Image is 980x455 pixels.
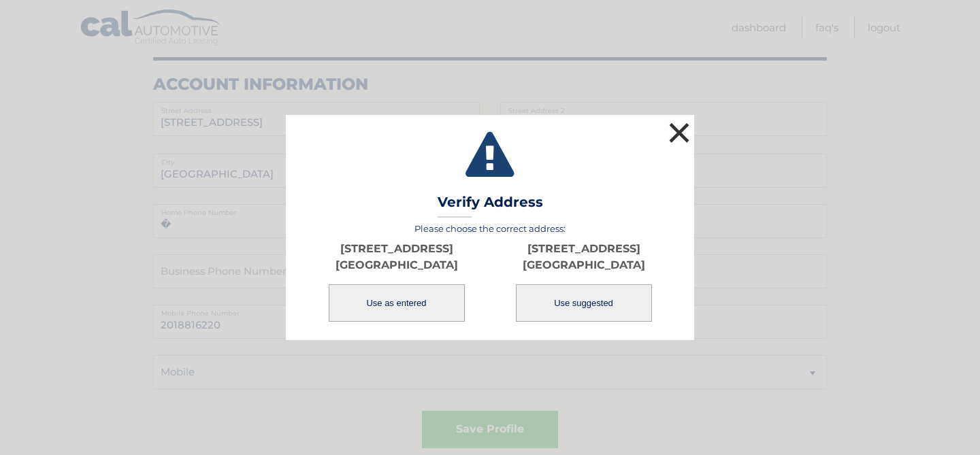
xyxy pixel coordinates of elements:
[516,284,652,322] button: Use suggested
[303,223,677,323] div: Please choose the correct address:
[303,241,490,273] p: [STREET_ADDRESS] [GEOGRAPHIC_DATA]
[490,241,677,273] p: [STREET_ADDRESS] [GEOGRAPHIC_DATA]
[438,194,543,218] h3: Verify Address
[666,119,693,146] button: ×
[329,284,465,322] button: Use as entered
